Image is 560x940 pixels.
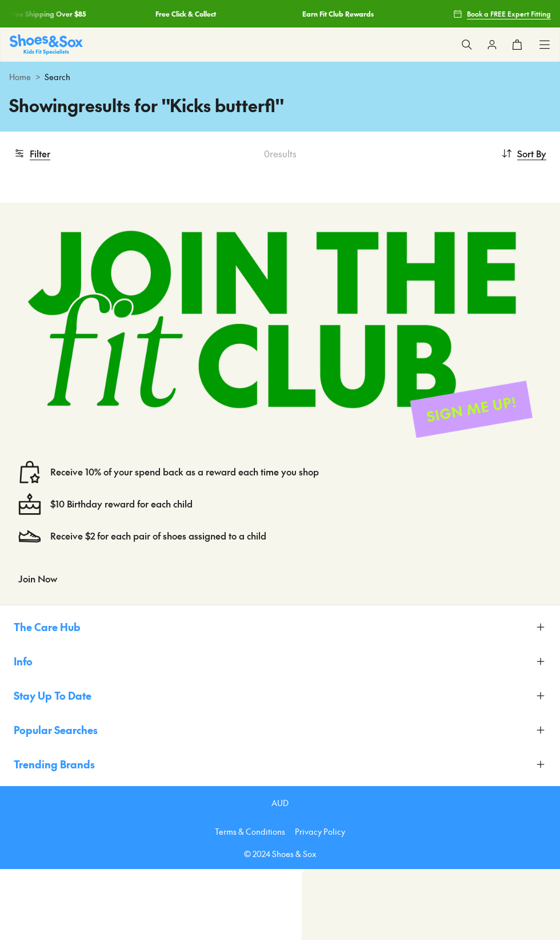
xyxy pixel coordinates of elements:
span: The Care Hub [14,619,81,634]
p: © 2024 Shoes & Sox [244,848,317,860]
div: > [9,71,551,83]
a: Receive $2 for each pair of shoes assigned to a child [50,530,266,542]
a: Receive 10% of your spend back as a reward each time you shop [50,466,319,478]
h1: Showing results for " Kicks butterfl " [9,92,283,118]
button: Info [14,649,546,674]
img: join-up.png [9,212,551,456]
button: Popular Searches [14,717,546,743]
img: vector1.svg [18,461,41,483]
a: Book a FREE Expert Fitting [453,3,551,24]
img: Vector_3098.svg [18,525,41,548]
img: SNS_Logo_Responsive.svg [10,34,83,54]
span: Trending Brands [14,756,95,772]
a: Home [9,71,31,83]
a: Terms & Conditions [215,826,285,838]
button: Join Now [18,566,57,591]
span: Sort By [517,146,546,160]
button: The Care Hub [14,614,546,640]
a: Privacy Policy [295,826,345,838]
button: Trending Brands [14,752,546,777]
span: Info [14,653,33,669]
span: Stay Up To Date [14,688,91,703]
img: cake--candle-birthday-event-special-sweet-cake-bake.svg [18,493,41,515]
button: Stay Up To Date [14,683,546,708]
a: Shoes & Sox [10,34,83,54]
button: Filter [14,141,50,166]
span: Book a FREE Expert Fitting [467,9,551,19]
span: Popular Searches [14,722,98,737]
a: $10 Birthday reward for each child [50,498,193,510]
p: AUD [271,797,289,809]
button: Sort By [501,141,546,166]
span: Search [45,71,70,83]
